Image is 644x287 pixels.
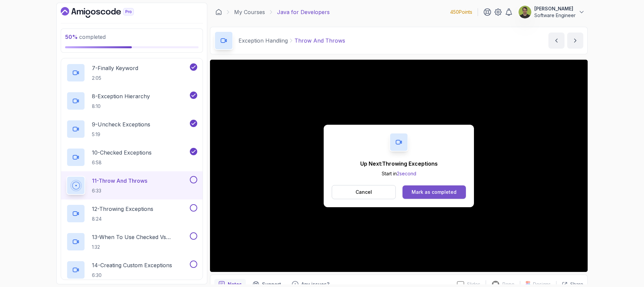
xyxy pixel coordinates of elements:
[356,189,372,195] p: Cancel
[215,9,222,15] a: Dashboard
[92,64,138,72] p: 7 - Finally Keyword
[210,60,588,272] iframe: 11 - Throw and Throws
[66,204,197,223] button: 12-Throwing Exceptions8:24
[66,261,197,279] button: 14-Creating Custom Exceptions6:30
[92,149,152,157] p: 10 - Checked Exceptions
[397,171,416,176] span: 2 second
[92,233,189,241] p: 13 - When To Use Checked Vs Unchecked Exeptions
[92,177,147,185] p: 11 - Throw And Throws
[92,75,138,81] p: 2:05
[518,5,585,19] button: user profile image[PERSON_NAME]Software Engineer
[548,33,565,49] button: previous content
[66,120,197,138] button: 9-Uncheck Exceptions5:19
[92,205,153,213] p: 12 - Throwing Exceptions
[567,33,583,49] button: next content
[294,37,345,45] p: Throw And Throws
[66,176,197,195] button: 11-Throw And Throws6:33
[234,8,265,16] a: My Courses
[360,160,438,168] p: Up Next: Throwing Exceptions
[534,12,576,19] p: Software Engineer
[92,261,172,269] p: 14 - Creating Custom Exceptions
[92,131,150,138] p: 5:19
[65,34,78,40] span: 50 %
[92,244,189,250] p: 1:32
[66,232,197,251] button: 13-When To Use Checked Vs Unchecked Exeptions1:32
[450,9,472,15] p: 450 Points
[92,103,150,110] p: 8:10
[277,8,330,16] p: Java for Developers
[412,189,457,195] div: Mark as completed
[238,37,288,45] p: Exception Handling
[92,216,153,222] p: 8:24
[66,63,197,82] button: 7-Finally Keyword2:05
[534,5,576,12] p: [PERSON_NAME]
[92,272,172,279] p: 6:30
[92,159,152,166] p: 6:58
[519,6,531,18] img: user profile image
[66,148,197,167] button: 10-Checked Exceptions6:58
[92,120,150,128] p: 9 - Uncheck Exceptions
[92,187,147,194] p: 6:33
[92,92,150,100] p: 8 - Exception Hierarchy
[65,34,106,40] span: completed
[66,92,197,110] button: 8-Exception Hierarchy8:10
[332,185,396,199] button: Cancel
[402,185,466,199] button: Mark as completed
[360,170,438,177] p: Start in
[61,7,149,18] a: Dashboard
